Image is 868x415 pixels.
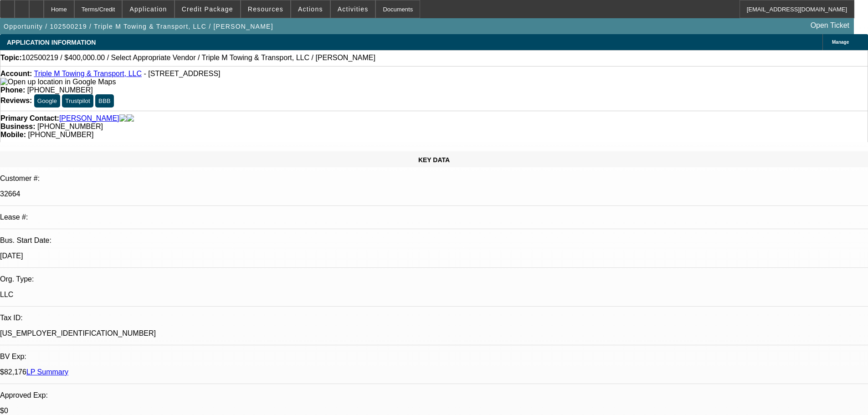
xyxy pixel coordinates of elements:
[129,5,167,13] span: Application
[123,0,174,18] button: Application
[37,123,103,130] span: [PHONE_NUMBER]
[291,0,330,18] button: Actions
[7,39,96,46] span: APPLICATION INFORMATION
[248,5,283,13] span: Resources
[95,94,114,108] button: BBB
[62,94,93,108] button: Trustpilot
[144,70,220,77] span: - [STREET_ADDRESS]
[331,0,375,18] button: Activities
[127,114,134,123] img: linkedin-icon.png
[175,0,240,18] button: Credit Package
[4,23,273,30] span: Opportunity / 102500219 / Triple M Towing & Transport, LLC / [PERSON_NAME]
[807,18,853,33] a: Open Ticket
[241,0,290,18] button: Resources
[182,5,233,13] span: Credit Package
[26,368,68,376] a: LP Summary
[34,94,60,108] button: Google
[0,131,26,138] strong: Mobile:
[0,123,35,130] strong: Business:
[0,114,59,123] strong: Primary Contact:
[22,54,375,62] span: 102500219 / $400,000.00 / Select Appropriate Vendor / Triple M Towing & Transport, LLC / [PERSON_...
[0,70,32,77] strong: Account:
[418,156,450,164] span: KEY DATA
[0,78,116,86] a: View Google Maps
[0,97,32,104] strong: Reviews:
[28,131,93,138] span: [PHONE_NUMBER]
[298,5,323,13] span: Actions
[27,86,93,94] span: [PHONE_NUMBER]
[832,40,849,45] span: Manage
[0,78,116,86] img: Open up location in Google Maps
[59,114,119,123] a: [PERSON_NAME]
[0,86,25,94] strong: Phone:
[0,54,22,62] strong: Topic:
[119,114,127,123] img: facebook-icon.png
[338,5,369,13] span: Activities
[34,70,142,77] a: Triple M Towing & Transport, LLC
